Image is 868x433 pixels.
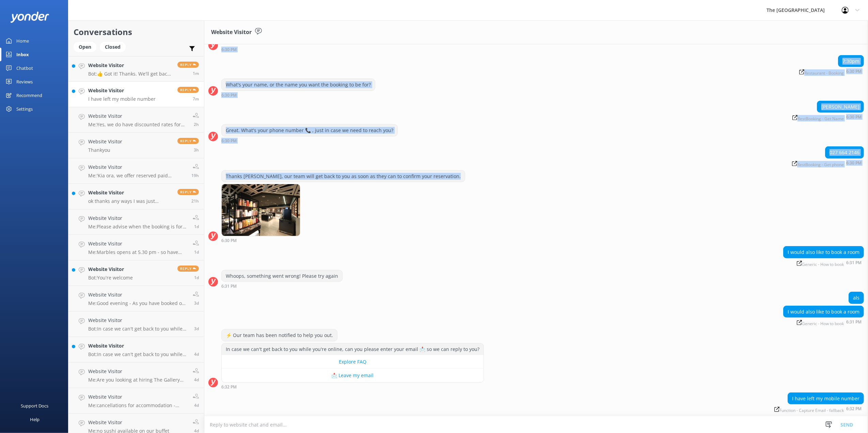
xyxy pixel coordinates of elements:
span: Sep 06 2025 08:41pm (UTC +12:00) Pacific/Auckland [191,198,199,204]
p: Me: Marbles opens at 5.30 pm - so have booked your table for 5.30pm [88,249,188,255]
div: Sep 07 2025 06:30pm (UTC +12:00) Pacific/Auckland [221,93,375,97]
img: yonder-white-logo.png [10,12,49,23]
strong: 6:30 PM [846,69,862,75]
span: Sep 03 2025 08:36pm (UTC +12:00) Pacific/Auckland [194,326,199,332]
a: Website VisitorMe:Marbles opens at 5.30 pm - so have booked your table for 5.30pm1d [68,235,204,260]
div: Sep 07 2025 06:30pm (UTC +12:00) Pacific/Auckland [221,138,398,143]
a: Website Visitorok thanks any ways I was just curious thanks !!Reply21h [68,184,204,209]
h4: Website Visitor [88,342,189,350]
div: Thanks [PERSON_NAME], our team will get back to you as soon as they can to confirm your reservation. [222,171,465,182]
p: Me: 'Kia ora, we offer reserved paid parking & limited paid EV charging stations at $30/day. In a... [88,173,186,179]
p: Thankyou [88,147,122,153]
div: 7:30pm [838,55,864,67]
a: Website VisitorMe:Are you looking at hiring The Gallery Room in [GEOGRAPHIC_DATA]?4d [68,363,204,388]
a: Website VisitorThankyouReply3h [68,133,204,158]
strong: 6:30 PM [846,161,862,167]
div: Great. What's your phone number 📞 , just in case we need to reach you? [222,125,397,136]
p: I have left my mobile number [88,96,156,102]
h4: Website Visitor [88,214,188,222]
div: Sep 07 2025 06:30pm (UTC +12:00) Pacific/Auckland [797,69,864,75]
p: Bot: You're welcome [88,275,133,281]
h4: Website Visitor [88,87,156,94]
span: Reply [177,266,199,272]
strong: 6:32 PM [846,407,862,413]
div: Home [16,34,29,48]
span: Sep 05 2025 07:32pm (UTC +12:00) Pacific/Auckland [194,275,199,280]
p: Me: Are you looking at hiring The Gallery Room in [GEOGRAPHIC_DATA]? [88,377,188,383]
h4: Website Visitor [88,419,169,426]
p: ok thanks any ways I was just curious thanks !! [88,198,172,204]
span: Function - Capture Email - fallback [774,407,844,413]
strong: 6:30 PM [221,139,237,143]
span: Sep 03 2025 09:48pm (UTC +12:00) Pacific/Auckland [194,300,199,306]
h4: Website Visitor [88,112,188,120]
span: Sep 07 2025 03:24pm (UTC +12:00) Pacific/Auckland [194,147,199,153]
p: Bot: In case we can't get back to you while you're online, can you please enter your email 📩 so w... [88,326,189,332]
a: Closed [100,43,129,50]
div: [PERSON_NAME] [817,101,864,113]
div: Sep 07 2025 06:30pm (UTC +12:00) Pacific/Auckland [790,114,864,121]
h4: Website Visitor [88,240,188,247]
p: Me: Yes, we do have discounted rates for dinner buffet if you book it with accommodation. [88,122,188,128]
h4: Website Visitor [88,62,172,69]
div: Sep 07 2025 06:30pm (UTC +12:00) Pacific/Auckland [790,160,864,167]
div: Sep 07 2025 06:32pm (UTC +12:00) Pacific/Auckland [772,406,864,413]
span: Reply [177,87,199,93]
button: 📩 Leave my email [222,369,484,382]
div: In case we can't get back to you while you're online, can you please enter your email 📩 so we can... [222,343,484,355]
span: Sep 06 2025 05:19pm (UTC +12:00) Pacific/Auckland [194,224,199,229]
span: Restaurant - Booking [799,69,844,75]
a: Website VisitorBot:In case we can't get back to you while you're online, can you please enter you... [68,337,204,363]
a: Website VisitorBot:You're welcomeReply1d [68,260,204,286]
div: Help [30,413,40,426]
span: Sep 06 2025 11:06pm (UTC +12:00) Pacific/Auckland [191,173,199,178]
div: als [849,292,864,304]
div: Sep 07 2025 06:31pm (UTC +12:00) Pacific/Auckland [221,284,343,288]
div: Closed [100,42,126,52]
strong: 6:32 PM [221,385,237,389]
span: Sep 03 2025 03:52pm (UTC +12:00) Pacific/Auckland [194,351,199,357]
a: Website VisitorMe:'Kia ora, we offer reserved paid parking & limited paid EV charging stations at... [68,158,204,184]
strong: 6:30 PM [221,48,237,52]
h4: Website Visitor [88,163,186,171]
p: Me: cancellations for accommodation - 24hrs prior to arrival when you make bookings direct [88,402,188,408]
div: Open [74,42,96,52]
h3: Website Visitor [211,28,252,37]
a: Website VisitorBot:👍 Got it! Thanks. We'll get back to you as soon as we canReply1m [68,56,204,82]
div: Settings [16,102,33,116]
button: Explore FAQ [222,355,484,369]
h4: Website Visitor [88,317,189,324]
span: Generic - How to book [797,261,844,267]
h2: Conversations [74,26,199,38]
h4: Website Visitor [88,138,122,145]
div: Reviews [16,75,33,89]
h4: Website Visitor [88,291,188,299]
a: Website VisitorMe:Please advise when the booking is for and what name was it booked under?1d [68,209,204,235]
strong: 6:30 PM [221,239,237,243]
a: Website VisitorMe:Good evening - As you have booked on a 3rd party booking site you will have to ... [68,286,204,311]
h4: Website Visitor [88,189,172,196]
div: Sep 07 2025 06:31pm (UTC +12:00) Pacific/Auckland [783,260,864,267]
p: Bot: 👍 Got it! Thanks. We'll get back to you as soon as we can [88,71,172,77]
strong: 6:30 PM [221,93,237,97]
span: Sep 07 2025 06:32pm (UTC +12:00) Pacific/Auckland [193,96,199,102]
p: Me: Please advise when the booking is for and what name was it booked under? [88,224,188,230]
div: ⚡ Our team has been notified to help you out. [222,330,337,341]
a: Website VisitorBot:In case we can't get back to you while you're online, can you please enter you... [68,311,204,337]
strong: 6:31 PM [846,320,862,326]
a: Website VisitorMe:Yes, we do have discounted rates for dinner buffet if you book it with accommod... [68,107,204,133]
p: Me: Good evening - As you have booked on a 3rd party booking site you will have to modify your re... [88,300,188,306]
div: Sep 07 2025 06:30pm (UTC +12:00) Pacific/Auckland [221,47,505,52]
h4: Website Visitor [88,368,188,375]
span: Reply [177,189,199,195]
p: Bot: In case we can't get back to you while you're online, can you please enter your email 📩 so w... [88,351,189,357]
h4: Website Visitor [88,266,133,273]
a: Website VisitorMe:cancellations for accommodation - 24hrs prior to arrival when you make bookings... [68,388,204,414]
a: Website VisitorI have left my mobile numberReply7m [68,82,204,107]
div: Sep 07 2025 06:31pm (UTC +12:00) Pacific/Auckland [783,319,864,326]
strong: 6:31 PM [221,284,237,288]
span: Reply [177,138,199,144]
a: Open [74,43,100,50]
span: Sep 06 2025 09:26am (UTC +12:00) Pacific/Auckland [194,249,199,255]
div: What's your name, or the name you want the booking to be for? [222,79,375,91]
